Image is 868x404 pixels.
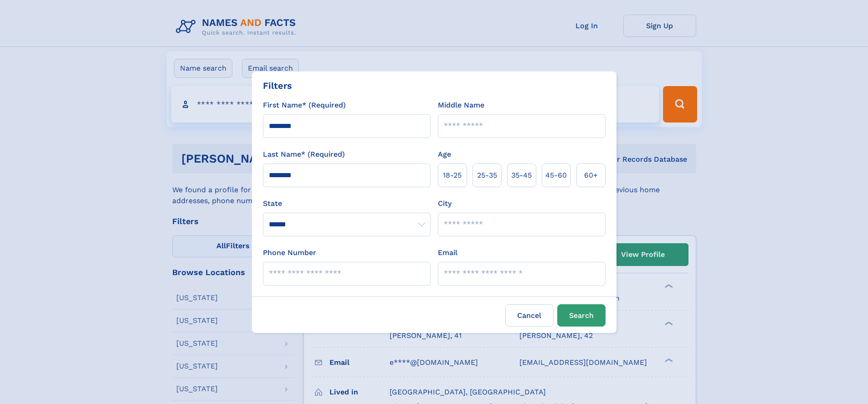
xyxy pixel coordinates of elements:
span: 18‑25 [443,170,462,181]
span: 60+ [584,170,598,181]
label: First Name* (Required) [263,100,346,111]
label: Email [438,247,457,258]
span: 35‑45 [511,170,532,181]
button: Search [557,304,606,327]
label: City [438,198,452,209]
label: Middle Name [438,100,484,111]
span: 25‑35 [477,170,497,181]
label: Age [438,149,451,160]
label: State [263,198,431,209]
span: 45‑60 [545,170,567,181]
label: Phone Number [263,247,316,258]
label: Last Name* (Required) [263,149,345,160]
div: Filters [263,79,292,92]
label: Cancel [505,304,554,327]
